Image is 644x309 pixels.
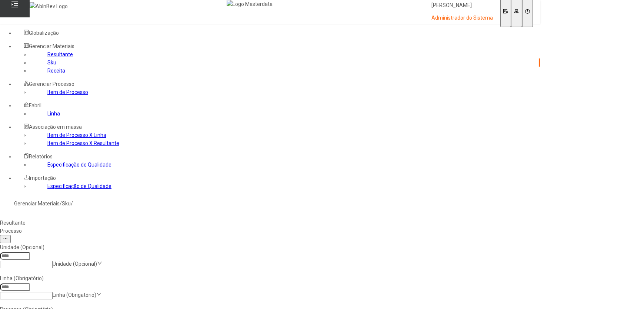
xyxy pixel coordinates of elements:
[431,14,493,22] p: Administrador do Sistema
[29,30,59,36] span: Globalização
[47,60,56,66] a: Sku
[71,201,73,206] nz-breadcrumb-separator: /
[29,81,74,87] span: Gerenciar Processo
[14,201,60,206] a: Gerenciar Materiais
[47,111,60,117] a: Linha
[47,51,73,57] a: Resultante
[53,261,97,267] nz-select-placeholder: Unidade (Opcional)
[30,2,68,10] img: AbInBev Logo
[47,162,111,168] a: Especificação de Qualidade
[47,89,88,95] a: Item de Processo
[53,292,96,298] nz-select-placeholder: Linha (Obrigatório)
[47,183,111,189] a: Especificação de Qualidade
[60,201,62,206] nz-breadcrumb-separator: /
[29,103,41,108] span: Fabril
[29,154,53,159] span: Relatórios
[47,140,119,146] a: Item de Processo X Resultante
[62,201,71,206] a: Sku
[431,2,493,9] p: [PERSON_NAME]
[29,124,82,130] span: Associação em massa
[29,43,74,49] span: Gerenciar Materiais
[47,132,106,138] a: Item de Processo X Linha
[29,175,56,181] span: Importação
[47,68,65,74] a: Receita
